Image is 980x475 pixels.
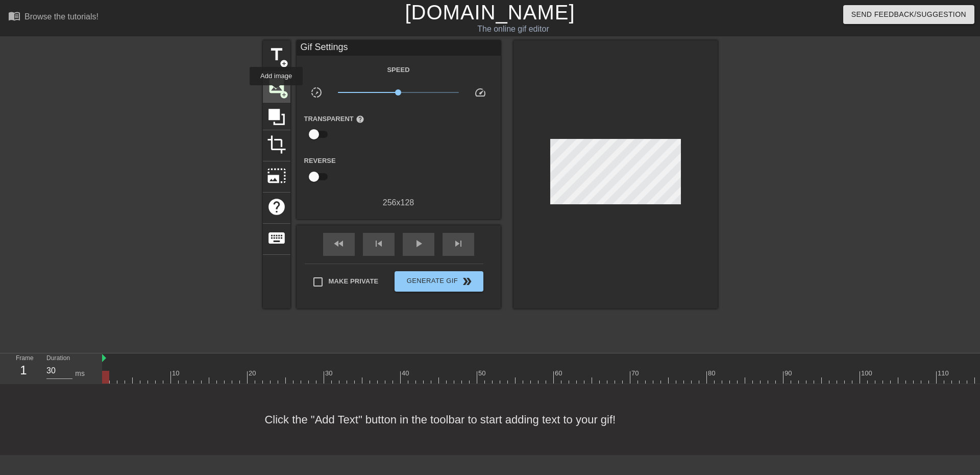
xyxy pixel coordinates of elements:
span: fast_rewind [333,237,345,250]
label: Transparent [304,114,364,124]
label: Duration [46,355,70,362]
label: Speed [387,65,409,75]
div: 256 x 128 [297,197,501,209]
button: Send Feedback/Suggestion [843,5,974,24]
div: 30 [325,368,334,378]
span: skip_next [452,237,464,250]
span: skip_previous [373,237,385,250]
span: image [267,76,286,96]
span: add_circle [280,59,288,68]
div: Gif Settings [297,40,501,56]
div: 70 [631,368,641,378]
span: crop [267,135,286,154]
div: Frame [8,353,39,383]
div: 100 [861,368,874,378]
span: photo_size_select_large [267,166,286,185]
div: The online gif editor [332,23,695,35]
span: help [267,197,286,217]
span: Make Private [329,276,379,287]
button: Generate Gif [395,271,483,292]
span: play_arrow [412,237,425,250]
span: Send Feedback/Suggestion [851,8,966,21]
a: [DOMAIN_NAME] [405,1,575,23]
span: add_circle [280,90,288,99]
span: help [356,115,364,124]
span: double_arrow [461,275,473,288]
div: Browse the tutorials! [24,12,99,21]
div: ms [75,368,85,379]
div: 110 [938,368,950,378]
span: slow_motion_video [310,86,323,99]
div: 90 [785,368,794,378]
span: menu_book [8,10,20,22]
a: Browse the tutorials! [8,10,99,26]
div: 1 [16,361,31,379]
div: 40 [402,368,411,378]
div: 80 [708,368,717,378]
span: title [267,45,286,64]
span: Generate Gif [399,275,479,288]
div: 50 [478,368,487,378]
span: speed [474,86,486,99]
label: Reverse [304,156,336,166]
div: 10 [172,368,181,378]
div: 20 [249,368,258,378]
div: 60 [555,368,564,378]
span: keyboard [267,228,286,248]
